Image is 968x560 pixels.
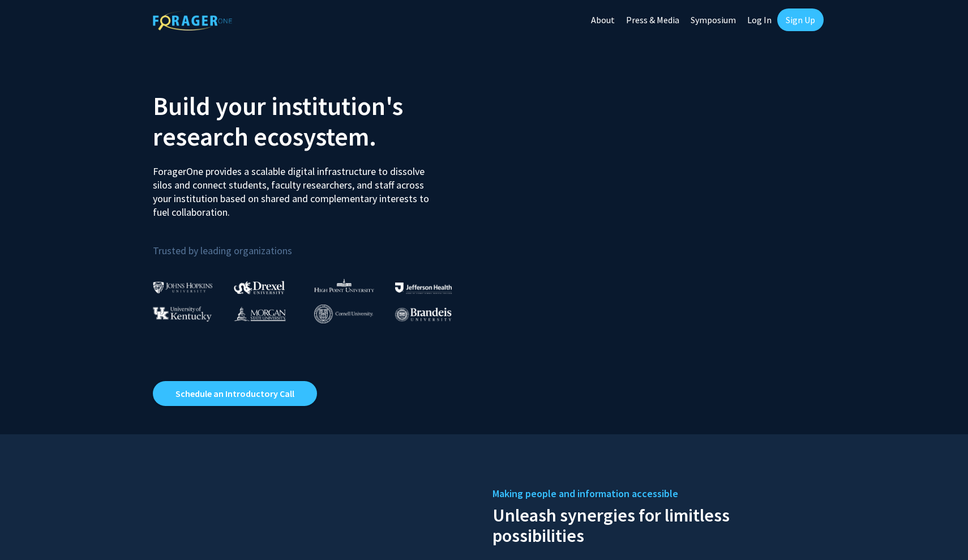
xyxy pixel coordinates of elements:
img: Thomas Jefferson University [395,283,452,293]
p: Trusted by leading organizations [153,228,476,259]
a: Opens in a new tab [153,381,317,406]
img: Cornell University [314,305,373,323]
img: University of Kentucky [153,306,212,322]
img: Johns Hopkins University [153,281,213,293]
img: High Point University [314,279,374,292]
h5: Making people and information accessible [492,485,815,502]
img: ForagerOne Logo [153,11,232,31]
p: ForagerOne provides a scalable digital infrastructure to dissolve silos and connect students, fac... [153,156,437,219]
h2: Unleash synergies for limitless possibilities [492,502,815,546]
a: Sign Up [777,8,824,31]
img: Brandeis University [395,307,452,322]
img: Drexel University [234,281,285,294]
h2: Build your institution's research ecosystem. [153,91,476,152]
img: Morgan State University [234,306,286,321]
